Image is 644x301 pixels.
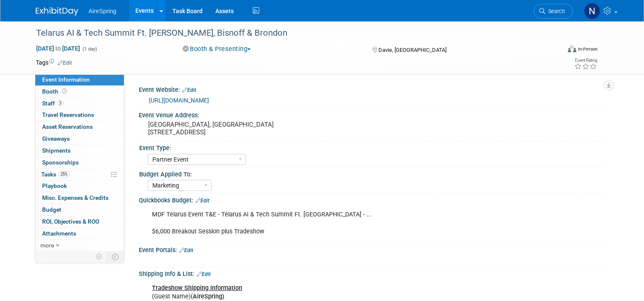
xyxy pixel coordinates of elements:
[139,267,608,278] div: Shipping Info & List:
[107,251,124,262] td: Toggle Event Tabs
[42,230,76,237] span: Attachments
[35,216,124,227] a: ROI, Objectives & ROO
[35,86,124,97] a: Booth
[42,135,70,142] span: Giveaways
[35,192,124,204] a: Misc. Expenses & Credits
[35,121,124,133] a: Asset Reservations
[92,251,107,262] td: Personalize Event Tab Strip
[197,271,211,277] a: Edit
[42,206,61,213] span: Budget
[41,171,70,178] span: Tasks
[139,168,604,179] div: Budget Applied To:
[42,111,94,118] span: Travel Reservations
[149,97,209,104] a: [URL][DOMAIN_NAME]
[139,194,608,205] div: Quickbooks Budget:
[584,3,600,19] img: Natalie Pyron
[574,58,597,62] div: Event Rating
[179,247,193,253] a: Edit
[578,46,598,52] div: In-Person
[42,159,79,166] span: Sponsorships
[180,45,255,54] button: Booth & Presenting
[152,284,242,292] u: Tradeshow Shipping Information
[193,293,224,300] b: AireSpring)
[195,198,209,204] a: Edit
[54,45,62,52] span: to
[42,218,99,225] span: ROI, Objectives & ROO
[42,88,69,95] span: Booth
[42,123,93,130] span: Asset Reservations
[35,180,124,192] a: Playbook
[35,145,124,156] a: Shipments
[545,8,565,14] span: Search
[139,142,604,152] div: Event Type:
[42,147,71,154] span: Shipments
[35,133,124,145] a: Giveaways
[146,206,517,240] div: MDF Telarus Event T&E - Telarus AI & Tech Summit Ft. [GEOGRAPHIC_DATA] - ... $6,000 Breakout Sess...
[35,157,124,168] a: Sponsorships
[35,240,124,251] a: more
[40,242,54,249] span: more
[139,244,608,255] div: Event Portals:
[515,44,598,57] div: Event Format
[139,83,608,94] div: Event Website:
[36,7,78,16] img: ExhibitDay
[42,100,63,107] span: Staff
[35,204,124,216] a: Budget
[36,58,72,67] td: Tags
[42,76,90,83] span: Event Information
[182,87,196,93] a: Edit
[378,47,447,53] span: Davie, [GEOGRAPHIC_DATA]
[36,45,80,52] span: [DATE] [DATE]
[58,171,70,177] span: 25%
[35,228,124,239] a: Attachments
[33,26,550,41] div: Telarus AI & Tech Summit Ft. [PERSON_NAME], Bisnoff & Brondon
[82,46,97,52] span: (1 day)
[60,88,69,94] span: Booth not reserved yet
[42,182,67,189] span: Playbook
[35,98,124,109] a: Staff3
[89,8,116,14] span: AireSpring
[57,100,63,106] span: 3
[35,109,124,121] a: Travel Reservations
[148,121,325,136] pre: [GEOGRAPHIC_DATA], [GEOGRAPHIC_DATA] [STREET_ADDRESS]
[35,74,124,85] a: Event Information
[534,4,573,19] a: Search
[42,194,109,201] span: Misc. Expenses & Credits
[568,45,576,52] img: Format-Inperson.png
[139,109,608,119] div: Event Venue Address:
[35,169,124,180] a: Tasks25%
[58,60,72,66] a: Edit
